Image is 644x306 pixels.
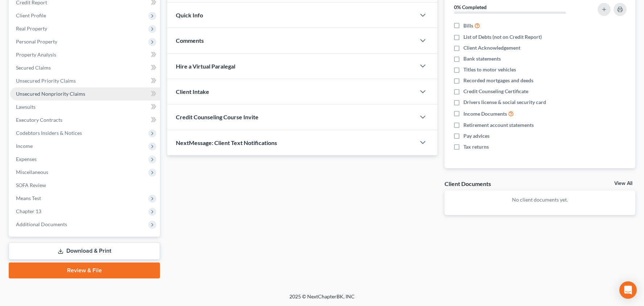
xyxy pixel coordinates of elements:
[614,181,632,186] a: View All
[16,143,33,149] span: Income
[463,132,490,140] span: Pay advices
[463,99,546,106] span: Drivers license & social security card
[16,221,67,227] span: Additional Documents
[10,113,160,127] a: Executory Contracts
[463,22,473,29] span: Bills
[445,180,491,187] div: Client Documents
[176,37,204,44] span: Comments
[10,48,160,61] a: Property Analysis
[463,143,489,150] span: Tax returns
[10,87,160,100] a: Unsecured Nonpriority Claims
[619,281,637,299] div: Open Intercom Messenger
[176,88,209,95] span: Client Intake
[16,51,56,58] span: Property Analysis
[10,179,160,192] a: SOFA Review
[16,78,76,84] span: Unsecured Priority Claims
[176,63,235,70] span: Hire a Virtual Paralegal
[115,293,529,306] div: 2025 © NextChapterBK, INC
[16,195,41,201] span: Means Test
[16,117,62,123] span: Executory Contracts
[463,121,534,129] span: Retirement account statements
[16,65,51,71] span: Secured Claims
[16,104,36,110] span: Lawsuits
[16,130,82,136] span: Codebtors Insiders & Notices
[176,139,277,146] span: NextMessage: Client Text Notifications
[16,182,46,188] span: SOFA Review
[454,4,487,10] strong: 0% Completed
[10,74,160,87] a: Unsecured Priority Claims
[463,33,542,41] span: List of Debts (not on Credit Report)
[450,196,629,203] p: No client documents yet.
[463,55,501,62] span: Bank statements
[9,243,160,260] a: Download & Print
[463,88,528,95] span: Credit Counseling Certificate
[463,77,533,84] span: Recorded mortgages and deeds
[16,25,47,32] span: Real Property
[9,262,160,278] a: Review & File
[16,91,85,97] span: Unsecured Nonpriority Claims
[10,100,160,113] a: Lawsuits
[16,12,46,18] span: Client Profile
[463,66,516,73] span: Titles to motor vehicles
[16,38,57,45] span: Personal Property
[16,156,37,162] span: Expenses
[16,169,48,175] span: Miscellaneous
[176,12,203,18] span: Quick Info
[463,110,507,117] span: Income Documents
[16,208,41,214] span: Chapter 13
[10,61,160,74] a: Secured Claims
[463,44,520,51] span: Client Acknowledgement
[176,113,259,120] span: Credit Counseling Course Invite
